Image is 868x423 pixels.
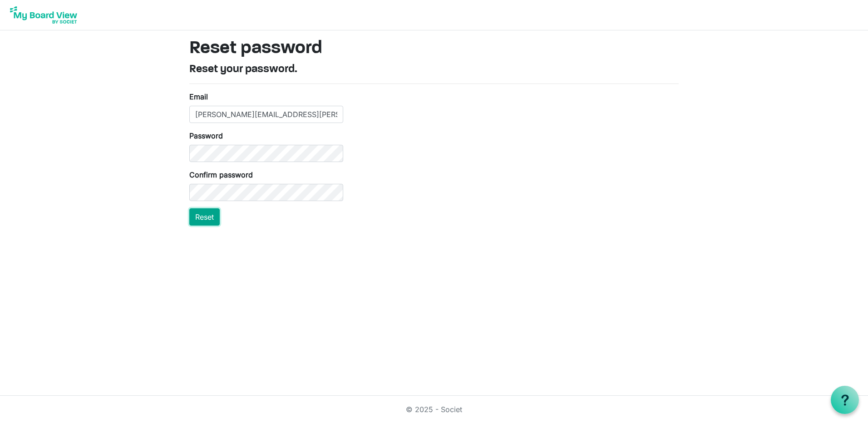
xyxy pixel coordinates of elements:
h4: Reset your password. [189,63,679,76]
h1: Reset password [189,38,679,59]
img: My Board View Logo [7,4,80,26]
button: Reset [189,208,220,226]
a: © 2025 - Societ [406,405,462,414]
label: Password [189,130,223,141]
label: Email [189,91,208,102]
label: Confirm password [189,169,253,180]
